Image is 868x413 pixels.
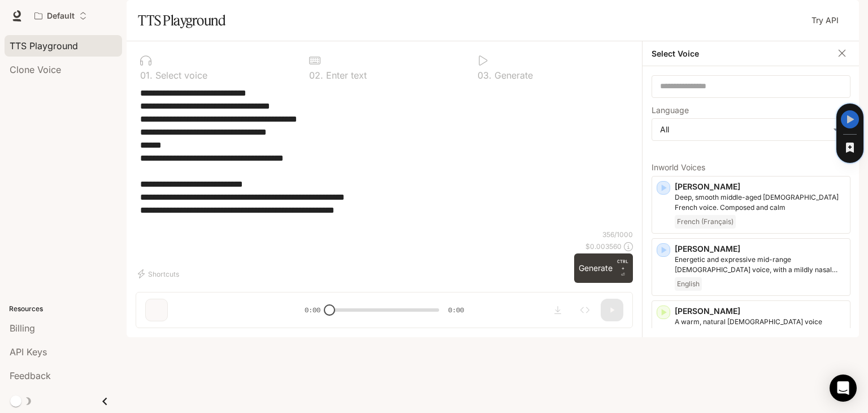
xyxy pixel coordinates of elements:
[675,215,736,229] span: French (Français)
[47,11,75,21] p: Default
[140,71,153,80] p: 0 1 .
[675,255,845,275] p: Energetic and expressive mid-range male voice, with a mildly nasal quality
[652,106,689,114] p: Language
[153,71,207,80] p: Select voice
[652,164,850,171] p: Inworld Voices
[675,277,702,291] span: English
[574,253,633,283] button: GenerateCTRL +⏎
[478,71,492,80] p: 0 3 .
[617,258,628,278] p: ⏎
[138,9,225,32] h1: TTS Playground
[807,9,843,32] a: Try API
[675,181,845,192] p: [PERSON_NAME]
[29,5,92,27] button: Open workspace menu
[492,71,533,80] p: Generate
[675,306,845,317] p: [PERSON_NAME]
[830,375,857,402] div: Open Intercom Messenger
[675,317,845,327] p: A warm, natural female voice
[652,119,850,140] div: All
[617,258,628,272] p: CTRL +
[309,71,323,80] p: 0 2 .
[675,243,845,255] p: [PERSON_NAME]
[675,192,845,213] p: Deep, smooth middle-aged male French voice. Composed and calm
[136,265,184,283] button: Shortcuts
[323,71,367,80] p: Enter text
